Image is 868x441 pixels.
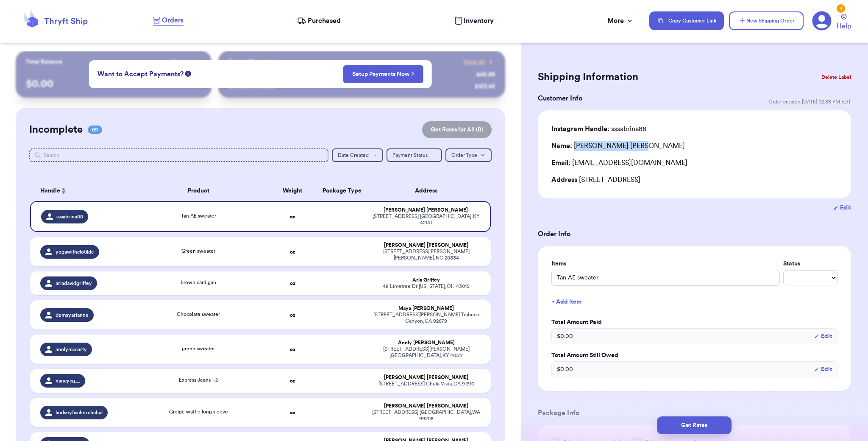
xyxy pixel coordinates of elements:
[454,16,494,26] a: Inventory
[783,260,837,268] label: Status
[392,153,428,158] span: Payment Status
[56,409,103,416] span: lindseyfischerchahal
[343,65,423,83] button: Setup Payments Now
[129,181,268,201] th: Product
[372,248,481,261] div: [STREET_ADDRESS][PERSON_NAME] [PERSON_NAME] , NC 28334
[56,312,89,318] span: demayarianne
[372,374,481,381] div: [PERSON_NAME] [PERSON_NAME]
[173,58,201,66] a: Payout
[372,207,480,213] div: [PERSON_NAME] [PERSON_NAME]
[551,159,570,166] span: Email:
[551,176,577,183] span: Address
[332,148,383,162] button: Date Created
[548,293,841,311] button: + Add Item
[297,16,341,26] a: Purchased
[445,148,492,162] button: Order Type
[177,312,220,317] span: Chocolate sweater
[372,403,481,409] div: [PERSON_NAME] [PERSON_NAME]
[56,213,83,220] span: sssabrina88
[372,277,481,283] div: Aria Griffey
[181,248,215,254] span: Green sweater
[812,11,832,31] a: 4
[40,187,60,195] span: Handle
[372,381,481,387] div: [STREET_ADDRESS] Chula Vista , CA 91910
[372,340,481,346] div: Annly [PERSON_NAME]
[551,351,837,360] label: Total Amount Still Owed
[551,175,837,185] div: [STREET_ADDRESS]
[268,181,317,201] th: Weight
[290,249,295,254] strong: oz
[837,14,851,31] a: Help
[551,141,685,151] div: [PERSON_NAME] [PERSON_NAME]
[56,280,92,287] span: ariadavidgriffey
[551,260,780,268] label: Items
[551,142,572,149] span: Name:
[181,213,216,218] span: Tan AE sweater
[173,58,191,66] span: Payout
[308,16,341,26] span: Purchased
[290,214,295,219] strong: oz
[833,204,851,212] button: Edit
[538,70,638,84] h2: Shipping Information
[60,186,67,196] button: Sort ascending
[463,58,485,66] span: View all
[538,93,582,103] h3: Customer Info
[372,213,480,226] div: [STREET_ADDRESS] [GEOGRAPHIC_DATA] , KY 42141
[162,15,184,25] span: Orders
[212,377,218,382] span: + 2
[372,242,481,248] div: [PERSON_NAME] [PERSON_NAME]
[169,409,228,414] span: Greige waffle long sleeve
[451,153,477,158] span: Order Type
[557,332,573,341] span: $ 0.00
[97,69,184,79] span: Want to Accept Payments?
[551,124,646,134] div: sssabrina88
[837,21,851,31] span: Help
[29,148,328,162] input: Search
[290,281,295,286] strong: oz
[476,70,495,79] div: $ 45.99
[551,158,837,168] div: [EMAIL_ADDRESS][DOMAIN_NAME]
[372,409,481,422] div: [STREET_ADDRESS] [GEOGRAPHIC_DATA] , WA 99208
[538,229,851,239] h3: Order Info
[387,148,442,162] button: Payment Status
[56,377,80,384] span: nancycg__
[181,280,216,285] span: brown cardigan
[290,347,295,352] strong: oz
[464,16,494,26] span: Inventory
[814,365,832,374] button: Edit
[153,15,184,26] a: Orders
[338,153,369,158] span: Date Created
[26,58,62,66] p: Total Balance
[649,11,724,30] button: Copy Customer Link
[818,68,854,87] button: Delete Label
[228,58,275,66] p: Recent Payments
[372,346,481,359] div: [STREET_ADDRESS][PERSON_NAME] [GEOGRAPHIC_DATA] , KY 40517
[179,377,218,382] span: Express Jeans
[317,181,367,201] th: Package Type
[367,181,491,201] th: Address
[837,4,845,13] div: 4
[538,408,851,418] h3: Package Info
[372,283,481,290] div: 48 Limetree Dr [US_STATE] , OH 43015
[372,312,481,324] div: [STREET_ADDRESS][PERSON_NAME] Trabuco Canyon , CA 92679
[26,77,201,91] p: $ 0.00
[290,313,295,318] strong: oz
[814,332,832,341] button: Edit
[88,126,102,134] span: 09
[182,346,215,351] span: green sweater
[463,58,495,66] a: View all
[290,378,295,383] strong: oz
[768,98,851,105] span: Order created: [DATE] 02:33 PM EDT
[557,365,573,374] span: $ 0.00
[56,346,87,353] span: annlymccarty
[551,318,837,327] label: Total Amount Paid
[56,248,94,255] span: yogawithclotilde
[551,126,609,132] span: Instagram Handle:
[290,410,295,415] strong: oz
[352,70,415,78] a: Setup Payments Now
[475,82,495,91] div: $ 123.45
[657,416,732,434] button: Get Rates
[29,123,83,137] h2: Incomplete
[607,16,634,26] div: More
[372,305,481,312] div: Maya [PERSON_NAME]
